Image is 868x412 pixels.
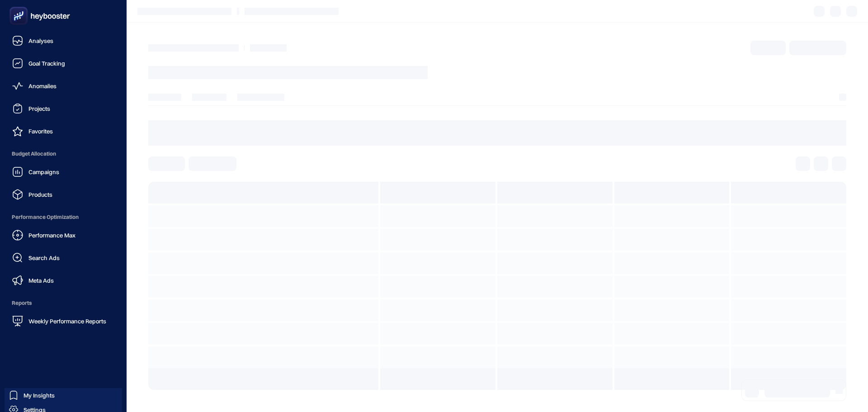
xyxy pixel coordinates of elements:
[24,392,55,399] span: My Insights
[28,191,52,198] span: Products
[28,168,59,175] span: Campaigns
[28,317,106,325] span: Weekly Performance Reports
[7,32,119,50] a: Analyses
[28,277,54,284] span: Meta Ads
[7,54,119,72] a: Goal Tracking
[7,122,119,140] a: Favorites
[28,232,75,239] span: Performance Max
[7,249,119,267] a: Search Ads
[7,77,119,95] a: Anomalies
[7,312,119,330] a: Weekly Performance Reports
[28,105,50,112] span: Projects
[28,254,60,261] span: Search Ads
[5,388,122,403] a: My Insights
[7,208,119,226] span: Performance Optimization
[7,271,119,289] a: Meta Ads
[7,294,119,312] span: Reports
[7,226,119,244] a: Performance Max
[7,145,119,163] span: Budget Allocation
[28,60,65,67] span: Goal Tracking
[28,128,53,135] span: Favorites
[28,37,53,44] span: Analyses
[28,82,57,90] span: Anomalies
[7,185,119,204] a: Products
[7,163,119,181] a: Campaigns
[7,99,119,118] a: Projects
